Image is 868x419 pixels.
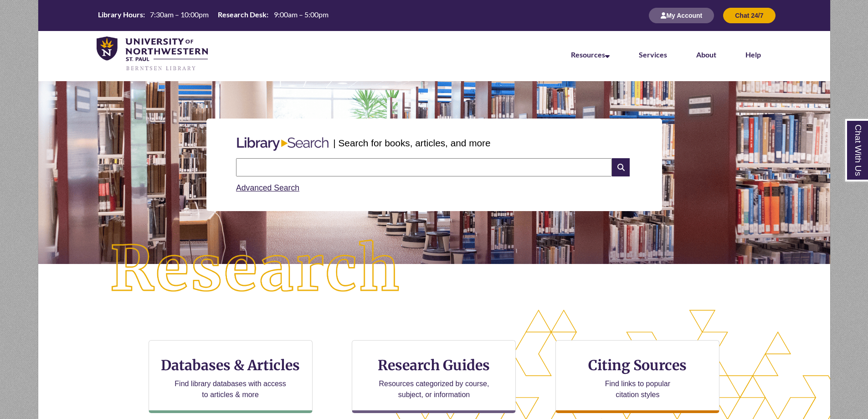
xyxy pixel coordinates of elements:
[352,340,516,413] a: Research Guides Resources categorized by course, subject, or information
[696,50,716,59] a: About
[375,378,493,400] p: Resources categorized by course, subject, or information
[723,11,775,19] a: Chat 24/7
[149,340,313,413] a: Databases & Articles Find library databases with access to articles & more
[555,340,719,413] a: Citing Sources Find links to popular citation styles
[150,10,209,19] span: 7:30am – 10:00pm
[94,10,332,22] a: Hours Today
[593,378,682,400] p: Find links to popular citation styles
[639,50,667,59] a: Services
[236,183,299,192] a: Advanced Search
[360,357,508,374] h3: Research Guides
[94,10,332,21] table: Hours Today
[232,134,333,155] img: Libary Search
[612,158,629,176] i: Search
[582,357,693,374] h3: Citing Sources
[94,10,146,20] th: Library Hours:
[649,11,714,19] a: My Account
[171,378,290,400] p: Find library databases with access to articles & more
[745,50,761,59] a: Help
[97,36,208,72] img: UNWSP Library Logo
[156,357,305,374] h3: Databases & Articles
[649,8,714,23] button: My Account
[274,10,329,19] span: 9:00am – 5:00pm
[571,50,610,59] a: Resources
[214,10,270,20] th: Research Desk:
[77,207,434,331] img: Research
[333,136,490,150] p: | Search for books, articles, and more
[723,8,775,23] button: Chat 24/7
